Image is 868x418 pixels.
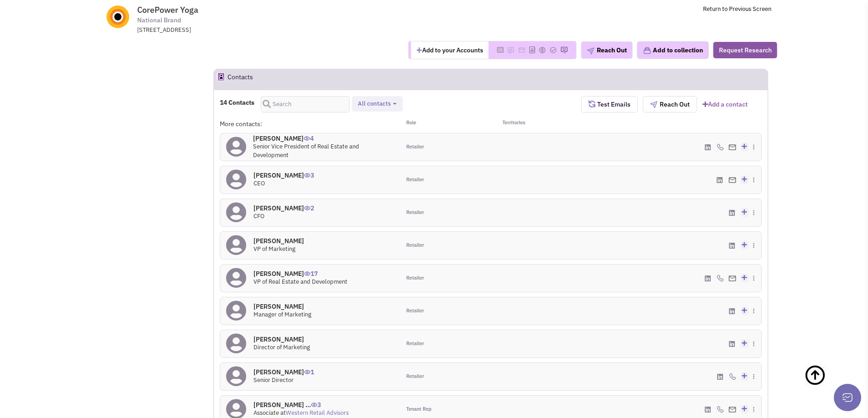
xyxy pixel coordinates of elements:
button: Reach Out [643,96,697,112]
span: Retailer [406,209,424,216]
span: Retailer [406,340,424,347]
h4: [PERSON_NAME] [253,204,314,212]
span: 4 [304,127,314,143]
div: [STREET_ADDRESS] [137,26,375,35]
img: icon-phone.png [729,373,736,380]
h4: [PERSON_NAME] ... [253,401,349,409]
span: VP of Real Estate and Development [253,278,347,285]
span: 1 [304,361,314,376]
img: Please add to your accounts [539,46,546,54]
img: Email%20Icon.png [728,407,736,413]
button: Add to your Accounts [411,41,489,59]
img: Please add to your accounts [507,46,515,54]
button: All contacts [355,99,399,109]
img: Please add to your accounts [561,46,568,54]
img: icon-phone.png [717,406,724,413]
img: icon-UserInteraction.png [304,136,310,141]
span: Tenant Rep [406,406,432,413]
img: icon-UserInteraction.png [304,206,310,210]
h4: [PERSON_NAME] [253,134,394,143]
img: icon-phone.png [717,143,724,151]
img: Email%20Icon.png [728,275,736,281]
button: Test Emails [581,96,638,112]
img: icon-UserInteraction.png [304,173,310,178]
span: Senior Vice President of Real Estate and Development [253,143,359,159]
div: Role [400,119,491,128]
img: Please add to your accounts [518,46,526,54]
button: Reach Out [581,41,633,59]
img: Please add to your accounts [550,46,557,54]
span: Retailer [406,143,424,151]
span: at [280,409,349,417]
input: Search [261,96,350,112]
img: plane.png [650,101,657,108]
img: icon-phone.png [717,275,724,282]
img: Email%20Icon.png [728,177,736,183]
h4: [PERSON_NAME] [253,237,304,245]
a: Add a contact [703,100,748,109]
span: Retailer [406,307,424,315]
span: Retailer [406,242,424,249]
span: Manager of Marketing [253,311,311,318]
span: All contacts [358,100,391,107]
a: Western Retail Advisors [286,409,349,417]
h4: [PERSON_NAME] [253,270,347,278]
span: 3 [311,394,321,409]
img: icon-UserInteraction.png [311,403,317,407]
span: Director of Marketing [253,343,310,351]
a: Back To Top [804,355,850,414]
span: Retailer [406,373,424,380]
img: icon-UserInteraction.png [304,370,310,374]
img: plane.png [587,47,594,55]
h4: [PERSON_NAME] [253,368,314,376]
a: Return to Previous Screen [703,5,771,13]
h4: [PERSON_NAME] [253,335,310,343]
span: Retailer [406,176,424,184]
span: CEO [253,179,265,187]
span: 2 [304,197,314,212]
h4: 14 Contacts [220,98,254,107]
span: CorePower Yoga [137,5,198,15]
span: Retailer [406,275,424,282]
span: 17 [304,263,318,278]
div: Territories [491,119,581,128]
h4: [PERSON_NAME] [253,171,314,179]
img: Email%20Icon.png [728,144,736,150]
h2: Contacts [227,69,253,89]
span: Associate [253,409,279,417]
span: 3 [304,164,314,179]
span: VP of Marketing [253,245,295,253]
img: icon-UserInteraction.png [304,271,310,276]
button: Add to collection [637,41,709,59]
button: Request Research [713,42,777,58]
span: National Brand [137,15,181,25]
span: CFO [253,212,264,220]
img: icon-collection-lavender.png [643,46,651,55]
span: Senior Director [253,376,294,384]
h4: [PERSON_NAME] [253,302,311,311]
div: More contacts: [220,119,400,128]
span: Test Emails [595,100,630,108]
